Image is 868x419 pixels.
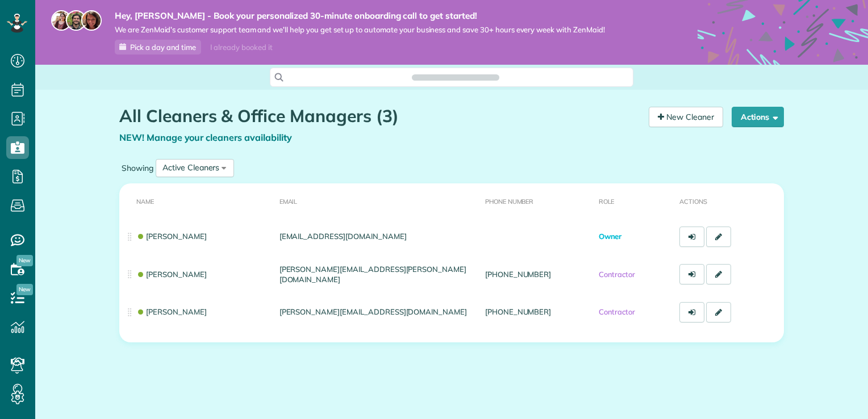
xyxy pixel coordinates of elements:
th: Role [594,183,675,218]
a: [PERSON_NAME] [136,232,207,241]
span: Search ZenMaid… [423,72,487,83]
img: michelle-19f622bdf1676172e81f8f8fba1fb50e276960ebfe0243fe18214015130c80e4.jpg [81,10,102,31]
span: New [16,255,33,266]
div: Active Cleaners [162,162,219,174]
a: New Cleaner [649,107,723,127]
span: Pick a day and time [130,43,196,52]
a: [PHONE_NUMBER] [485,307,551,316]
th: Actions [675,183,784,218]
a: [PERSON_NAME] [136,307,207,316]
a: [PERSON_NAME] [136,270,207,279]
td: [PERSON_NAME][EMAIL_ADDRESS][DOMAIN_NAME] [275,294,481,331]
th: Phone number [481,183,594,218]
a: [PHONE_NUMBER] [485,270,551,279]
th: Email [275,183,481,218]
th: Name [119,183,275,218]
span: New [16,284,33,295]
span: Contractor [599,307,636,316]
span: Contractor [599,270,636,279]
div: I already booked it [203,40,279,55]
h1: All Cleaners & Office Managers (3) [119,107,640,125]
img: jorge-587dff0eeaa6aab1f244e6dc62b8924c3b6ad411094392a53c71c6c4a576187d.jpg [66,10,86,31]
span: We are ZenMaid’s customer support team and we’ll help you get set up to automate your business an... [115,25,605,35]
button: Actions [732,107,784,127]
a: Pick a day and time [115,40,201,55]
td: [PERSON_NAME][EMAIL_ADDRESS][PERSON_NAME][DOMAIN_NAME] [275,255,481,294]
strong: Hey, [PERSON_NAME] - Book your personalized 30-minute onboarding call to get started! [115,10,605,22]
span: Owner [599,232,622,241]
label: Showing [119,162,156,174]
a: NEW! Manage your cleaners availability [119,132,292,143]
img: maria-72a9807cf96188c08ef61303f053569d2e2a8a1cde33d635c8a3ac13582a053d.jpg [51,10,72,31]
td: [EMAIL_ADDRESS][DOMAIN_NAME] [275,218,481,255]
